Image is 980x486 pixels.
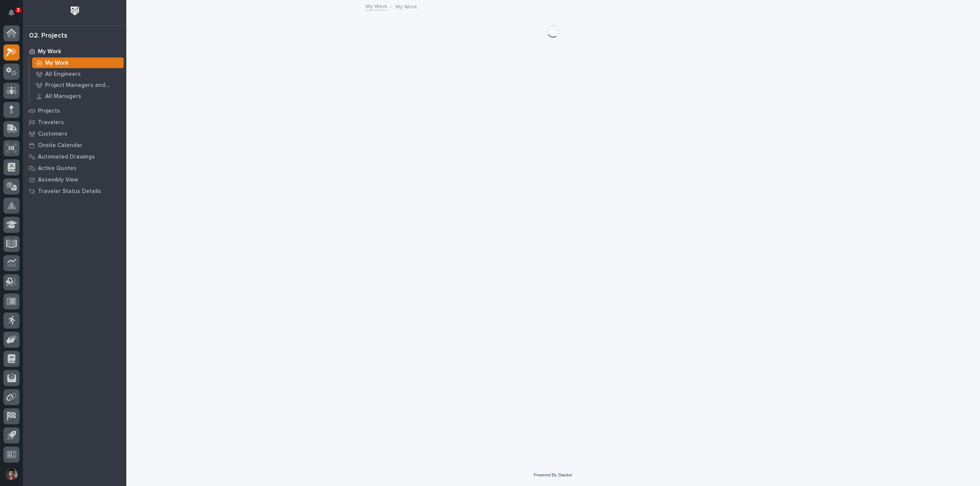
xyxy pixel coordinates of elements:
[38,131,67,137] p: Customers
[45,93,81,100] p: All Managers
[10,9,20,21] div: Notifications2
[17,7,20,13] p: 2
[23,151,126,162] a: Automated Drawings
[23,46,126,57] a: My Work
[29,91,126,101] a: All Managers
[3,466,20,482] button: users-avatar
[395,2,417,10] p: My Work
[366,2,387,10] a: My Work
[23,128,126,139] a: Customers
[38,48,61,55] p: My Work
[3,5,20,21] button: Notifications
[45,71,81,78] p: All Engineers
[23,139,126,151] a: Onsite Calendar
[534,473,572,477] a: Powered By Stacker
[38,108,60,115] p: Projects
[23,174,126,185] a: Assembly View
[29,32,67,40] div: 02. Projects
[38,165,77,172] p: Active Quotes
[29,80,126,90] a: Project Managers and Engineers
[29,69,126,79] a: All Engineers
[23,116,126,128] a: Travelers
[38,188,101,195] p: Traveler Status Details
[38,142,82,149] p: Onsite Calendar
[38,119,64,126] p: Travelers
[45,82,121,89] p: Project Managers and Engineers
[68,4,82,18] img: Workspace Logo
[38,154,95,160] p: Automated Drawings
[23,105,126,116] a: Projects
[29,57,126,68] a: My Work
[38,177,78,183] p: Assembly View
[23,162,126,174] a: Active Quotes
[45,60,69,67] p: My Work
[23,185,126,197] a: Traveler Status Details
